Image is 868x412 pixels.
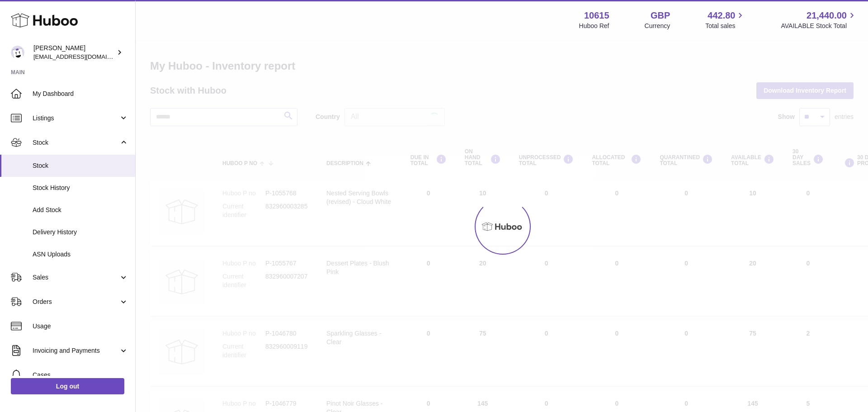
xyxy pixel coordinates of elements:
strong: 10615 [584,9,609,22]
span: Orders [33,298,119,306]
span: Add Stock [33,206,128,214]
span: 442.80 [708,9,735,22]
span: AVAILABLE Stock Total [781,22,857,30]
span: Stock History [33,184,128,192]
a: Log out [11,378,124,394]
span: Delivery History [33,228,128,237]
div: Currency [645,22,670,30]
span: Stock [33,138,119,147]
span: [EMAIL_ADDRESS][DOMAIN_NAME] [33,53,133,60]
span: Usage [33,322,128,331]
span: Stock [33,161,128,170]
span: Sales [33,273,119,282]
span: My Dashboard [33,90,128,98]
strong: GBP [651,9,670,22]
div: [PERSON_NAME] [33,44,115,61]
a: 21,440.00 AVAILABLE Stock Total [781,9,857,30]
span: ASN Uploads [33,250,128,259]
span: Total sales [705,22,745,30]
span: Cases [33,371,128,379]
a: 442.80 Total sales [705,9,745,30]
span: 21,440.00 [807,9,847,22]
div: Huboo Ref [579,22,609,30]
span: Invoicing and Payments [33,346,119,355]
span: Listings [33,114,119,123]
img: internalAdmin-10615@internal.huboo.com [11,46,24,59]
